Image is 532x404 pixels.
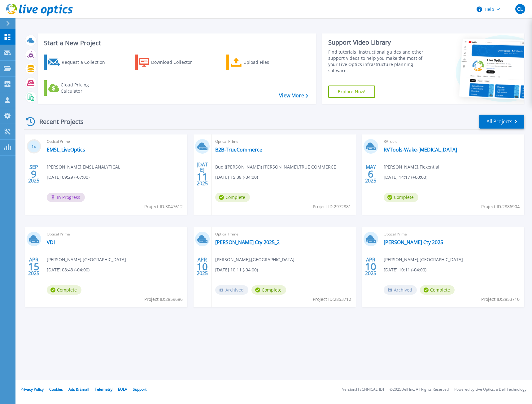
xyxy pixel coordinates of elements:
[328,86,375,98] a: Explore Now!
[196,163,208,185] div: [DATE] 2025
[215,174,258,181] span: [DATE] 15:38 (-04:00)
[328,49,431,74] div: Find tutorials, instructional guides and other support videos to help you make the most of your L...
[31,171,37,177] span: 9
[384,256,463,263] span: [PERSON_NAME] , [GEOGRAPHIC_DATA]
[328,38,431,46] div: Support Video Library
[384,164,439,170] span: [PERSON_NAME] , Flexential
[62,56,111,68] div: Request a Collection
[49,387,63,392] a: Cookies
[215,147,262,153] a: B2B-TrueCommerce
[28,163,40,185] div: SEP 2025
[384,147,457,153] a: RVTools-Wake-[MEDICAL_DATA]
[47,239,55,245] a: VDI
[47,147,85,153] a: EMSL_LiveOptics
[215,164,336,170] span: Bud ([PERSON_NAME]) [PERSON_NAME] , TRUE COMMERCE
[197,264,208,269] span: 10
[215,266,258,273] span: [DATE] 10:11 (-04:00)
[61,82,110,94] div: Cloud Pricing Calculator
[251,285,286,295] span: Complete
[384,174,427,181] span: [DATE] 14:17 (+00:00)
[384,193,418,202] span: Complete
[365,264,376,269] span: 10
[47,193,85,202] span: In Progress
[118,387,127,392] a: EULA
[215,231,352,238] span: Optical Prime
[196,255,208,278] div: APR 2025
[47,138,184,145] span: Optical Prime
[197,174,208,179] span: 11
[365,255,377,278] div: APR 2025
[279,93,308,99] a: View More
[44,80,113,96] a: Cloud Pricing Calculator
[47,164,120,170] span: [PERSON_NAME] , EMSL ANALYTICAL
[215,256,294,263] span: [PERSON_NAME] , [GEOGRAPHIC_DATA]
[135,55,204,70] a: Download Collector
[384,266,426,273] span: [DATE] 10:11 (-04:00)
[390,388,449,392] li: © 2025 Dell Inc. All Rights Reserved
[313,296,351,303] span: Project ID: 2853712
[44,40,308,46] h3: Start a New Project
[215,239,280,245] a: [PERSON_NAME] Cty 2025_2
[384,239,443,245] a: [PERSON_NAME] Cty 2025
[68,387,89,392] a: Ads & Email
[215,285,248,295] span: Archived
[226,55,295,70] a: Upload Files
[44,55,113,70] a: Request a Collection
[47,285,81,295] span: Complete
[365,163,377,185] div: MAY 2025
[342,388,384,392] li: Version: [TECHNICAL_ID]
[95,387,112,392] a: Telemetry
[34,145,36,148] span: %
[24,114,92,129] div: Recent Projects
[384,138,521,145] span: RVTools
[151,56,201,68] div: Download Collector
[47,174,89,181] span: [DATE] 09:29 (-07:00)
[144,203,183,210] span: Project ID: 3047612
[384,231,521,238] span: Optical Prime
[368,171,373,177] span: 6
[20,387,44,392] a: Privacy Policy
[479,115,524,129] a: All Projects
[384,285,417,295] span: Archived
[481,296,520,303] span: Project ID: 2853710
[517,7,523,11] span: CL
[215,138,352,145] span: Optical Prime
[47,266,89,273] span: [DATE] 08:43 (-04:00)
[454,388,526,392] li: Powered by Live Optics, a Dell Technology
[420,285,455,295] span: Complete
[243,56,293,68] div: Upload Files
[313,203,351,210] span: Project ID: 2972881
[47,231,184,238] span: Optical Prime
[215,193,250,202] span: Complete
[28,255,40,278] div: APR 2025
[27,143,41,150] h3: 1
[144,296,183,303] span: Project ID: 2859686
[28,264,39,269] span: 15
[47,256,126,263] span: [PERSON_NAME] , [GEOGRAPHIC_DATA]
[133,387,146,392] a: Support
[481,203,520,210] span: Project ID: 2886904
